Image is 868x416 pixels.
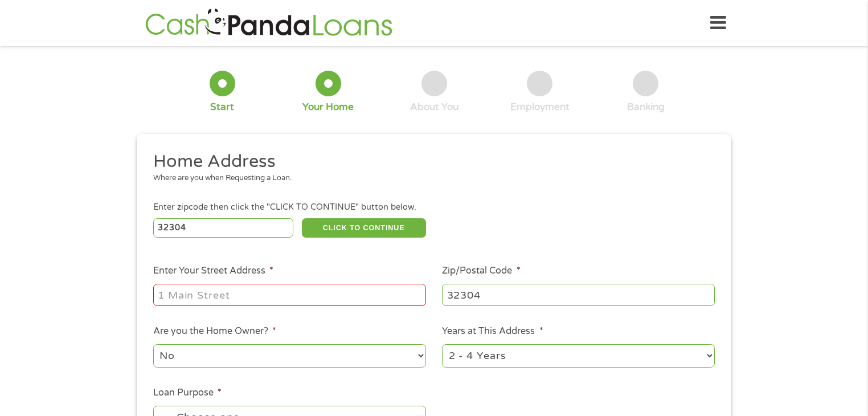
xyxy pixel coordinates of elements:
input: Enter Zipcode (e.g 01510) [153,218,294,238]
label: Enter Your Street Address [153,265,273,277]
div: Employment [510,101,570,113]
div: Your Home [302,101,354,113]
div: About You [410,101,458,113]
div: Enter zipcode then click the "CLICK TO CONTINUE" button below. [153,201,715,214]
label: Are you the Home Owner? [153,325,276,337]
button: CLICK TO CONTINUE [302,218,426,238]
div: Where are you when Requesting a Loan. [153,173,707,184]
label: Zip/Postal Code [442,265,520,277]
input: 1 Main Street [153,284,426,305]
label: Years at This Address [442,325,543,337]
h2: Home Address [153,150,707,173]
label: Loan Purpose [153,387,222,399]
div: Banking [627,101,665,113]
img: GetLoanNow Logo [142,7,396,39]
div: Start [210,101,234,113]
